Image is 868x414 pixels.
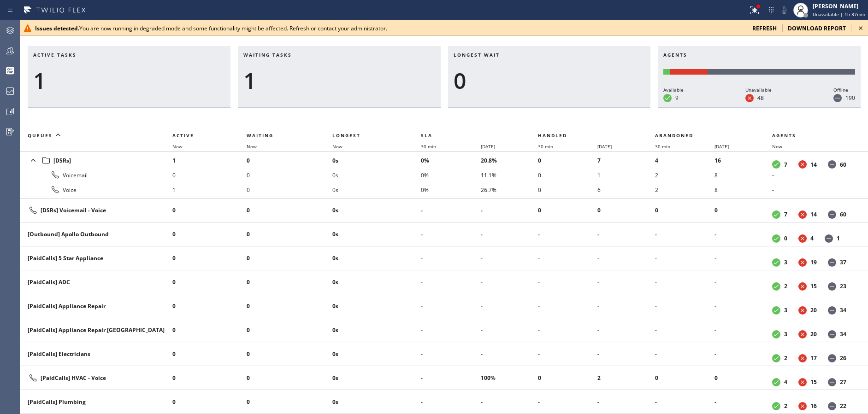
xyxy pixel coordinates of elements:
li: 0 [247,371,332,385]
li: - [481,203,538,218]
dd: 19 [810,258,817,266]
span: Now [772,143,782,150]
dd: 60 [840,210,846,218]
dt: Offline [833,94,842,102]
li: - [655,323,714,338]
li: 0s [332,371,421,385]
dd: 7 [784,161,787,169]
li: 0% [421,153,480,168]
li: 0 [172,371,247,385]
div: [PaidCalls] Electricians [28,350,165,358]
dd: 34 [840,330,846,338]
span: [DATE] [714,143,729,150]
span: Longest wait [454,52,500,58]
li: - [655,251,714,266]
li: 0 [538,153,597,168]
li: 8 [714,182,772,197]
dt: Available [772,234,780,243]
li: 0% [421,168,480,182]
li: - [481,395,538,409]
span: Waiting tasks [243,52,292,58]
span: 30 min [421,143,436,150]
li: 0s [332,251,421,266]
li: - [421,395,480,409]
dd: 48 [757,94,764,102]
li: 0 [172,203,247,218]
li: 16 [714,153,772,168]
dt: Available [772,378,780,386]
li: - [481,299,538,314]
li: 0 [247,275,332,290]
dt: Unavailable [798,402,807,410]
li: - [655,275,714,290]
li: - [597,227,655,242]
span: Active tasks [33,52,77,58]
li: - [421,347,480,362]
dt: Unavailable [798,282,807,291]
span: Now [172,143,183,150]
li: - [538,227,597,242]
dd: 3 [784,330,787,338]
dt: Offline [828,402,836,410]
dt: Available [772,402,780,410]
li: 2 [597,371,655,385]
div: 1 [33,67,225,94]
dd: 7 [784,210,787,218]
dd: 26 [840,354,846,362]
li: - [655,347,714,362]
li: - [714,299,772,314]
dt: Offline [828,258,836,267]
div: Voice [28,184,165,195]
dt: Unavailable [798,210,807,219]
dt: Unavailable [798,378,807,386]
li: 0s [332,275,421,290]
li: 0 [247,168,332,182]
li: 0 [172,168,247,182]
li: - [655,227,714,242]
dt: Unavailable [745,94,754,102]
li: - [481,275,538,290]
dt: Available [772,160,780,169]
span: Active [172,132,194,139]
div: [PaidCalls] 5 Star Appliance [28,254,165,262]
li: 0 [247,153,332,168]
span: Handled [538,132,567,139]
li: 0s [332,153,421,168]
dd: 27 [840,378,846,386]
dd: 16 [810,402,817,410]
li: 0s [332,395,421,409]
dt: Available [772,330,780,338]
li: - [597,323,655,338]
li: 26.7% [481,182,538,197]
li: 0s [332,299,421,314]
li: 0 [247,203,332,218]
li: 0 [172,275,247,290]
li: 2 [655,182,714,197]
li: - [421,371,480,385]
dd: 17 [810,354,817,362]
dt: Unavailable [798,306,807,315]
dd: 14 [810,210,817,218]
li: 0 [172,347,247,362]
li: - [421,275,480,290]
dt: Offline [828,330,836,338]
dd: 2 [784,402,787,410]
dd: 14 [810,161,817,169]
li: - [421,299,480,314]
div: [PaidCalls] Plumbing [28,398,165,406]
div: Offline: 190 [708,69,855,75]
li: 0 [172,227,247,242]
dd: 20 [810,306,817,314]
dd: 4 [810,234,814,242]
dd: 9 [675,94,679,102]
li: - [597,251,655,266]
li: 0s [332,203,421,218]
li: - [655,395,714,409]
li: 1 [172,182,247,197]
li: - [597,299,655,314]
dd: 15 [810,282,817,290]
div: Voicemail [28,169,165,181]
li: 0 [714,371,772,385]
span: Unavailable | 1h 37min [813,11,865,17]
span: Waiting [247,132,273,139]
